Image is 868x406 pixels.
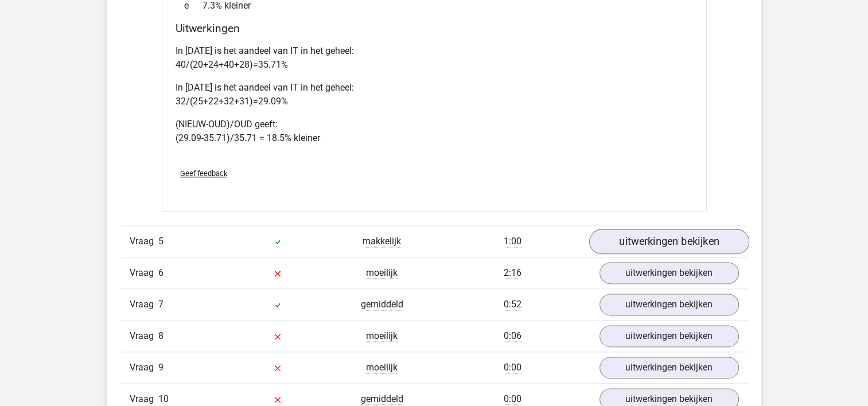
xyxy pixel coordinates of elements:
[361,393,403,405] span: gemiddeld
[504,299,521,310] span: 0:52
[130,329,158,343] span: Vraag
[600,262,739,284] a: uitwerkingen bekijken
[589,229,749,254] a: uitwerkingen bekijken
[176,22,693,35] h4: Uitwerkingen
[158,362,164,373] span: 9
[600,357,739,378] a: uitwerkingen bekijken
[600,325,739,347] a: uitwerkingen bekijken
[600,294,739,315] a: uitwerkingen bekijken
[504,236,521,247] span: 1:00
[130,266,158,280] span: Vraag
[504,362,521,373] span: 0:00
[158,299,164,310] span: 7
[180,169,227,178] span: Geef feedback
[130,298,158,311] span: Vraag
[504,267,521,279] span: 2:16
[366,330,398,342] span: moeilijk
[158,267,164,278] span: 6
[176,81,693,108] p: In [DATE] is het aandeel van IT in het geheel: 32/(25+22+32+31)=29.09%
[176,118,693,145] p: (NIEUW-OUD)/OUD geeft: (29.09-35.71)/35.71 = 18.5% kleiner
[366,267,398,279] span: moeilijk
[130,235,158,248] span: Vraag
[176,44,693,72] p: In [DATE] is het aandeel van IT in het geheel: 40/(20+24+40+28)=35.71%
[504,330,521,342] span: 0:06
[361,299,403,310] span: gemiddeld
[363,236,401,247] span: makkelijk
[130,361,158,374] span: Vraag
[366,362,398,373] span: moeilijk
[158,236,164,247] span: 5
[158,393,169,404] span: 10
[504,393,521,405] span: 0:00
[130,392,158,406] span: Vraag
[158,330,164,341] span: 8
